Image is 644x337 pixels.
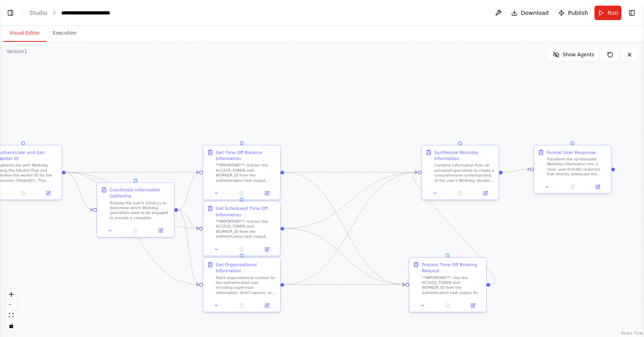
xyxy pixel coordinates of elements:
[178,207,199,288] g: Edge from 7733309c-1ac3-4769-b5df-6aa2e84c35dc to 67552d1c-1ab2-4acb-af1a-38435c3d9c51
[555,6,591,20] button: Publish
[202,257,281,312] div: Get Organizational InformationFetch organizational context for the authenticated user including s...
[547,157,607,177] div: Transform the synthesized Workday information into a clear, user-friendly response that directly ...
[122,227,149,234] button: No output available
[594,6,621,20] button: Run
[284,169,417,176] g: Edge from a9f6cc5d-5119-48e1-a846-8963552aa38e to 5b68d6e6-8083-48e0-b8bf-6bdd15daad65
[284,282,405,288] g: Edge from 67552d1c-1ab2-4acb-af1a-38435c3d9c51 to 9f9eb897-1b15-4ed5-9a50-fd74c65effac
[462,302,483,309] button: Open in side panel
[256,246,277,253] button: Open in side panel
[534,145,612,194] div: Format User ResponseTransform the synthesized Workday information into a clear, user-friendly res...
[256,189,277,197] button: Open in side panel
[202,201,281,256] div: Get Scheduled Time Off Information**IMPORTANT**: Extract the ACCESS_TOKEN and WORKER_ID from the ...
[202,145,281,200] div: Get Time Off Balance Information**IMPORTANT**: Extract the ACCESS_TOKEN and WORKER_ID from the au...
[434,302,461,309] button: No output available
[229,302,255,309] button: No output available
[6,300,17,310] button: zoom out
[66,169,93,213] g: Edge from 976dbb82-1236-4317-8d18-7a6e7464fbe7 to 7733309c-1ac3-4769-b5df-6aa2e84c35dc
[422,261,482,274] div: Process Time Off Booking Request
[568,9,588,17] span: Publish
[216,275,276,295] div: Fetch organizational context for the authenticated user including supervisor information, direct ...
[475,189,496,197] button: Open in side panel
[5,7,16,18] button: Show left sidebar
[547,149,596,156] div: Format User Response
[66,169,199,288] g: Edge from 976dbb82-1236-4317-8d18-7a6e7464fbe7 to 67552d1c-1ab2-4acb-af1a-38435c3d9c51
[178,169,199,213] g: Edge from 7733309c-1ac3-4769-b5df-6aa2e84c35dc to a9f6cc5d-5119-48e1-a846-8963552aa38e
[6,321,17,331] button: toggle interactivity
[503,166,530,175] g: Edge from 5b68d6e6-8083-48e0-b8bf-6bdd15daad65 to c3bee7ea-31ce-4e92-bd96-9d7c6cdf3344
[97,182,175,237] div: Coordinate Information GatheringAnalyze the user's {Query} to determine which Workday specialists...
[284,225,405,288] g: Edge from b4c3f585-cbf6-462e-b3bb-89e0a91edabd to 9f9eb897-1b15-4ed5-9a50-fd74c65effac
[284,169,417,232] g: Edge from b4c3f585-cbf6-462e-b3bb-89e0a91edabd to 5b68d6e6-8083-48e0-b8bf-6bdd15daad65
[216,149,276,162] div: Get Time Off Balance Information
[447,189,474,197] button: No output available
[29,10,47,16] a: Studio
[229,246,255,253] button: No output available
[434,149,495,162] div: Synthesize Workday Information
[256,302,277,309] button: Open in side panel
[178,207,199,232] g: Edge from 7733309c-1ac3-4769-b5df-6aa2e84c35dc to b4c3f585-cbf6-462e-b3bb-89e0a91edabd
[284,169,405,288] g: Edge from a9f6cc5d-5119-48e1-a846-8963552aa38e to 9f9eb897-1b15-4ed5-9a50-fd74c65effac
[284,169,417,288] g: Edge from 67552d1c-1ab2-4acb-af1a-38435c3d9c51 to 5b68d6e6-8083-48e0-b8bf-6bdd15daad65
[411,169,496,288] g: Edge from 9f9eb897-1b15-4ed5-9a50-fd74c65effac to 5b68d6e6-8083-48e0-b8bf-6bdd15daad65
[109,187,170,199] div: Coordinate Information Gathering
[216,163,276,183] div: **IMPORTANT**: Extract the ACCESS_TOKEN and WORKER_ID from the authentication task output before ...
[6,289,17,300] button: zoom in
[10,189,37,197] button: No output available
[607,9,618,17] span: Run
[150,227,171,234] button: Open in side panel
[409,257,487,312] div: Process Time Off Booking Request**IMPORTANT**: Use the ACCESS_TOKEN and WORKER_ID from the authen...
[559,183,586,191] button: No output available
[46,25,83,42] button: Execution
[548,48,599,61] button: Show Agents
[621,331,643,335] a: React Flow attribution
[29,9,132,17] nav: breadcrumb
[563,51,594,58] span: Show Agents
[109,200,170,220] div: Analyze the user's {Query} to determine which Workday specialists need to be engaged to provide a...
[229,189,255,197] button: No output available
[434,163,495,183] div: Combine information from all activated specialists to create a comprehensive understanding of the...
[626,7,638,18] button: Show right sidebar
[216,261,276,274] div: Get Organizational Information
[37,189,59,197] button: Open in side panel
[216,219,276,239] div: **IMPORTANT**: Extract the ACCESS_TOKEN and WORKER_ID from the authentication task output before ...
[6,310,17,321] button: fit view
[421,145,499,200] div: Synthesize Workday InformationCombine information from all activated specialists to create a comp...
[6,48,27,55] div: Version 1
[216,205,276,218] div: Get Scheduled Time Off Information
[3,25,46,42] button: Visual Editor
[508,6,552,20] button: Download
[6,289,17,331] div: React Flow controls
[587,183,608,191] button: Open in side panel
[66,169,199,176] g: Edge from 976dbb82-1236-4317-8d18-7a6e7464fbe7 to a9f6cc5d-5119-48e1-a846-8963552aa38e
[422,275,482,295] div: **IMPORTANT**: Use the ACCESS_TOKEN and WORKER_ID from the authentication task output for any API...
[521,9,549,17] span: Download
